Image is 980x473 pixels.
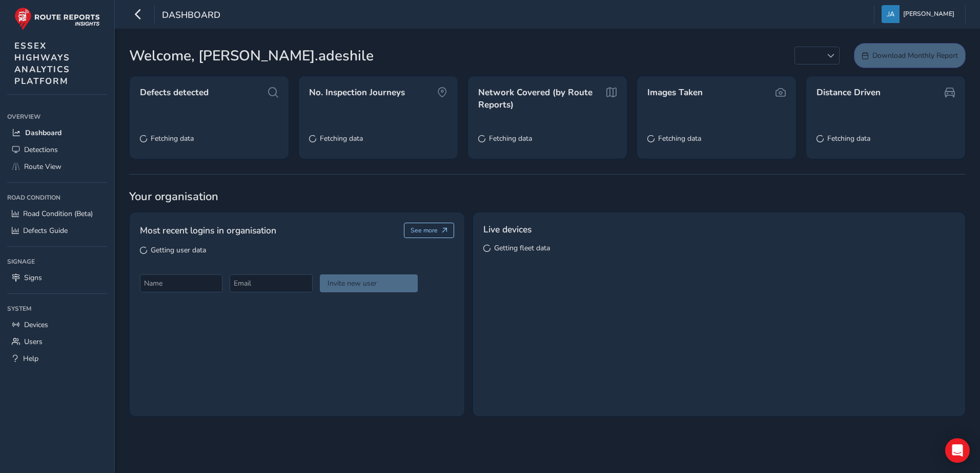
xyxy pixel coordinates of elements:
span: Your organisation [129,189,966,204]
a: Defects Guide [7,222,107,239]
button: See more [404,223,455,238]
div: System [7,301,107,316]
input: Name [140,274,222,292]
span: Dashboard [162,9,220,23]
input: Email [230,274,312,292]
span: Network Covered (by Route Reports) [478,87,603,111]
span: Signs [24,273,42,283]
span: Fetching data [151,134,194,143]
span: Welcome, [PERSON_NAME].adeshile [129,45,374,67]
div: Overview [7,109,107,124]
span: Users [24,337,43,347]
span: [PERSON_NAME] [903,5,954,23]
span: See more [411,226,438,234]
span: Defects Guide [23,226,68,235]
span: Defects detected [140,87,209,99]
span: Most recent logins in organisation [140,224,276,237]
span: Fetching data [320,134,363,143]
a: Users [7,333,107,350]
span: Live devices [483,223,532,236]
a: Devices [7,316,107,333]
a: Dashboard [7,124,107,141]
span: Devices [24,320,48,330]
a: Detections [7,141,107,158]
span: Fetching data [658,134,701,143]
img: rr logo [14,7,100,30]
span: Detections [24,145,58,155]
span: Road Condition (Beta) [23,209,93,219]
img: diamond-layout [882,5,900,23]
div: Road Condition [7,190,107,205]
span: Dashboard [25,128,62,138]
span: No. Inspection Journeys [309,87,405,99]
span: Getting user data [151,245,206,255]
span: ESSEX HIGHWAYS ANALYTICS PLATFORM [14,40,70,87]
a: Signs [7,269,107,286]
a: Help [7,350,107,367]
a: Road Condition (Beta) [7,205,107,222]
span: Fetching data [827,134,870,143]
span: Route View [24,162,62,171]
div: Open Intercom Messenger [945,438,970,463]
span: Distance Driven [816,87,881,99]
span: Images Taken [647,87,703,99]
a: Route View [7,158,107,175]
span: Getting fleet data [494,243,550,253]
div: Signage [7,254,107,269]
span: Help [23,354,38,363]
button: [PERSON_NAME] [882,5,958,23]
span: Fetching data [489,134,532,143]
